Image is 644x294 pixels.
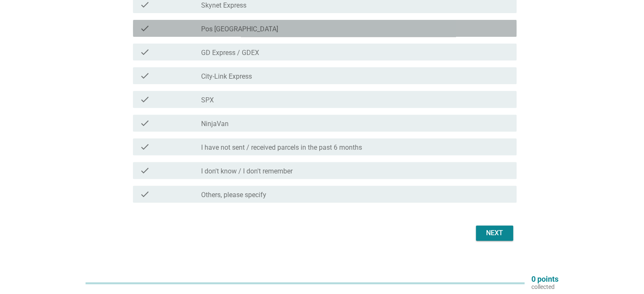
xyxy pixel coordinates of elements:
i: check [140,71,150,81]
label: Others, please specify [201,191,266,199]
i: check [140,165,150,176]
i: check [140,23,150,33]
label: SPX [201,96,214,104]
i: check [140,118,150,128]
i: check [140,142,150,152]
i: check [140,94,150,104]
label: I have not sent / received parcels in the past 6 months [201,143,362,152]
p: 0 points [531,275,558,283]
p: collected [531,283,558,291]
label: GD Express / GDEX [201,49,259,57]
i: check [140,189,150,199]
label: I don't know / I don't remember [201,167,293,176]
label: NinjaVan [201,120,229,128]
label: Skynet Express [201,1,246,10]
button: Next [476,225,513,241]
i: check [140,47,150,57]
label: City-Link Express [201,72,252,81]
label: Pos [GEOGRAPHIC_DATA] [201,25,278,33]
div: Next [483,228,506,238]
